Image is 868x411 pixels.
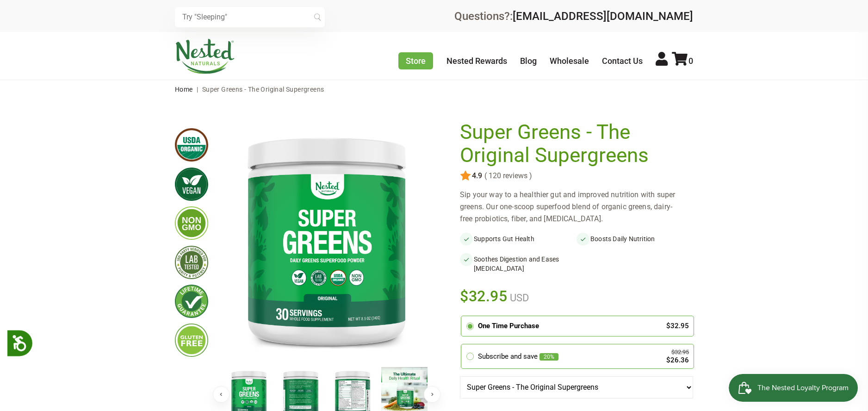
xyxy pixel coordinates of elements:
[550,56,589,66] a: Wholesale
[175,246,208,279] img: thirdpartytested
[513,10,693,23] a: [EMAIL_ADDRESS][DOMAIN_NAME]
[602,56,643,66] a: Contact Us
[460,121,688,167] h1: Super Greens - The Original Supergreens
[424,386,440,403] button: Next
[672,56,693,66] a: 0
[460,170,471,181] img: star.svg
[175,285,208,318] img: lifetimeguarantee
[398,52,433,69] a: Store
[175,39,235,74] img: Nested Naturals
[194,86,200,93] span: |
[213,386,229,403] button: Previous
[202,86,324,93] span: Super Greens - The Original Supergreens
[729,374,859,402] iframe: Button to open loyalty program pop-up
[175,128,208,162] img: usdaorganic
[175,168,208,201] img: vegan
[223,121,430,359] img: Super Greens - The Original Supergreens
[688,56,693,66] span: 0
[460,253,577,275] li: Soothes Digestion and Eases [MEDICAL_DATA]
[446,56,507,66] a: Nested Rewards
[175,7,325,27] input: Try "Sleeping"
[175,324,208,357] img: glutenfree
[175,86,193,93] a: Home
[577,232,693,245] li: Boosts Daily Nutrition
[460,286,508,306] span: $32.95
[454,11,693,22] div: Questions?:
[471,172,482,180] span: 4.9
[175,206,208,240] img: gmofree
[520,56,537,66] a: Blog
[460,189,693,225] div: Sip your way to a healthier gut and improved nutrition with super greens. Our one-scoop superfood...
[175,80,693,99] nav: breadcrumbs
[460,232,577,245] li: Supports Gut Health
[508,292,529,304] span: USD
[482,172,532,180] span: ( 120 reviews )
